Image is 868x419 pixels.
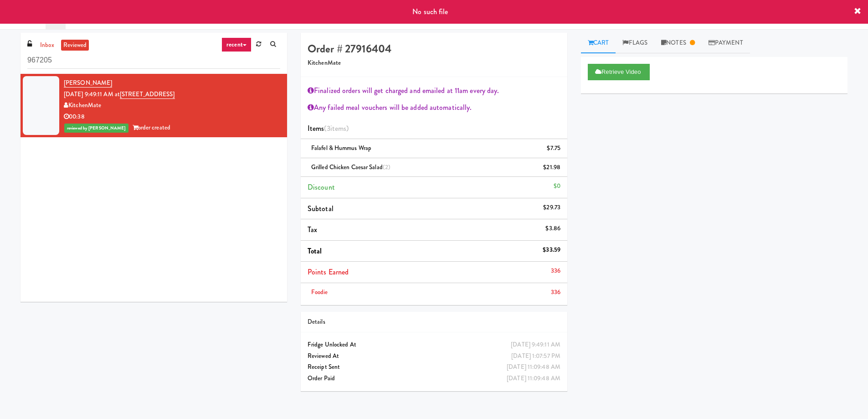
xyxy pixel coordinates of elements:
a: recent [221,37,252,52]
span: Grilled Chicken Caesar Salad [311,163,390,171]
a: reviewed [61,40,89,51]
a: Cart [581,33,616,53]
div: [DATE] 11:09:48 AM [507,362,560,373]
span: reviewed by [PERSON_NAME] [64,124,128,133]
a: inbox [38,40,56,51]
div: $7.75 [547,143,560,154]
span: Tax [308,224,317,235]
li: [PERSON_NAME][DATE] 9:49:11 AM at[STREET_ADDRESS]KitchenMate00:38reviewed by [PERSON_NAME]order c... [21,74,287,137]
span: (2) [383,163,390,171]
div: Finalized orders will get charged and emailed at 11am every day. [308,84,560,98]
div: $3.86 [545,223,560,234]
span: (3 ) [324,123,349,134]
div: $33.59 [543,244,560,256]
span: Points Earned [308,267,349,277]
div: 336 [551,287,560,298]
div: [DATE] 1:07:57 PM [511,351,560,362]
span: Foodie [311,288,328,296]
div: Receipt Sent [308,362,560,373]
span: Subtotal [308,203,334,214]
div: Order Paid [308,373,560,384]
input: Search vision orders [27,52,280,69]
a: Notes [654,33,702,53]
span: Discount [308,182,335,192]
a: [STREET_ADDRESS] [120,90,175,99]
ng-pluralize: items [330,123,347,134]
span: Falafel & Hummus Wrap [311,144,371,152]
a: Flags [616,33,654,53]
span: [DATE] 9:49:11 AM at [64,90,120,98]
div: 00:38 [64,111,280,123]
a: [PERSON_NAME] [64,78,112,88]
h5: KitchenMate [308,60,560,67]
div: [DATE] 9:49:11 AM [511,339,560,351]
div: 336 [551,265,560,277]
div: KitchenMate [64,100,280,111]
div: $21.98 [543,162,560,173]
div: Any failed meal vouchers will be added automatically. [308,101,560,114]
button: Retrieve Video [588,64,650,80]
span: Items [308,123,349,134]
div: $0 [554,181,560,192]
h4: Order # 27916404 [308,43,560,55]
div: $29.73 [543,202,560,213]
div: [DATE] 11:09:48 AM [507,373,560,384]
a: Payment [702,33,750,53]
span: Total [308,246,322,256]
div: Fridge Unlocked At [308,339,560,351]
span: order created [133,123,170,132]
div: Details [308,316,560,328]
div: Reviewed At [308,351,560,362]
span: No such file [412,6,448,17]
